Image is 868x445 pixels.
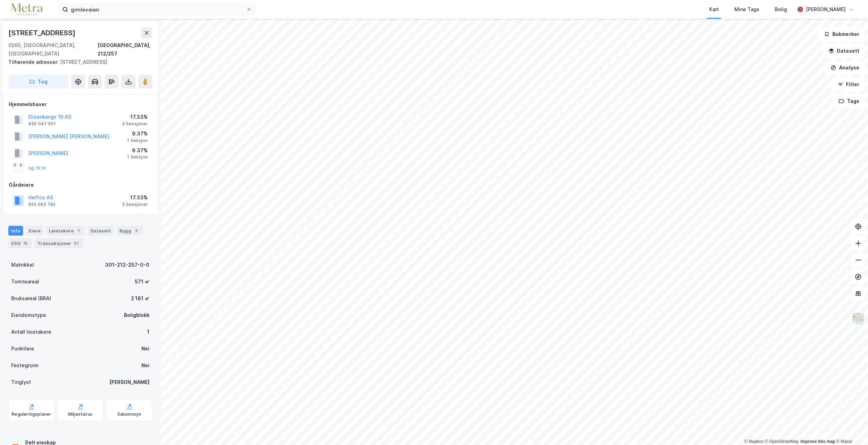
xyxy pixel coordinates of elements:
div: Bolig [775,5,787,14]
div: 1 [147,328,149,336]
div: Miljøstatus [68,411,93,417]
div: 2 181 ㎡ [131,294,149,303]
div: 930 047 651 [28,121,56,127]
div: Reguleringsplaner [12,411,51,417]
div: 301-212-257-0-0 [105,261,149,269]
img: Z [852,312,865,325]
button: Tags [833,94,865,108]
button: Datasett [823,44,865,58]
div: 15 [22,240,29,247]
iframe: Chat Widget [833,411,868,445]
div: Gårdeiere [9,181,152,189]
button: Filter [832,77,865,91]
div: Nei [141,361,149,370]
div: [GEOGRAPHIC_DATA], 212/257 [97,41,152,58]
button: Bokmerker [818,27,865,41]
a: Improve this map [801,439,835,444]
div: 1 Seksjon [127,138,148,143]
div: ESG [8,238,32,248]
div: Nei [141,344,149,353]
div: 9.37% [127,146,148,155]
div: Eiere [26,226,43,236]
div: Festegrunn [11,361,38,370]
div: Punktleie [11,344,34,353]
div: Kontrollprogram for chat [833,411,868,445]
div: Eiendomstype [11,311,46,319]
div: Info [8,226,23,236]
div: [STREET_ADDRESS] [8,27,77,38]
div: Bruksareal (BRA) [11,294,51,303]
div: [PERSON_NAME] [806,5,846,14]
div: Hjemmelshaver [9,100,152,109]
div: Mine Tags [734,5,759,14]
div: 1 Seksjon [127,154,148,160]
div: Tinglyst [11,378,31,386]
div: 3 Seksjoner [122,121,148,127]
div: 17.33% [122,193,148,202]
input: Søk på adresse, matrikkel, gårdeiere, leietakere eller personer [68,4,246,15]
div: [STREET_ADDRESS] [8,58,147,66]
div: Tomteareal [11,277,39,286]
div: Leietakere [46,226,85,236]
div: 17.33% [122,113,148,121]
a: Mapbox [744,439,764,444]
a: OpenStreetMap [765,439,799,444]
button: Tag [8,75,68,89]
div: 9.37% [127,129,148,138]
button: Analyse [825,61,865,75]
div: Kart [709,5,719,14]
div: [PERSON_NAME] [109,378,149,386]
div: Boligblokk [124,311,149,319]
div: 57 [73,240,80,247]
div: Bygg [117,226,142,236]
img: metra-logo.256734c3b2bbffee19d4.png [11,3,43,16]
div: Datasett [88,226,114,236]
div: 952 063 782 [28,202,56,207]
span: Tilhørende adresser: [8,59,60,65]
div: Antall leietakere [11,328,51,336]
div: 2 [133,227,140,234]
div: 0265, [GEOGRAPHIC_DATA], [GEOGRAPHIC_DATA] [8,41,97,58]
div: Saksinnsyn [117,411,141,417]
div: 571 ㎡ [135,277,149,286]
div: Matrikkel [11,261,34,269]
div: 1 [75,227,82,234]
div: 3 Seksjoner [122,202,148,207]
div: Transaksjoner [35,238,83,248]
